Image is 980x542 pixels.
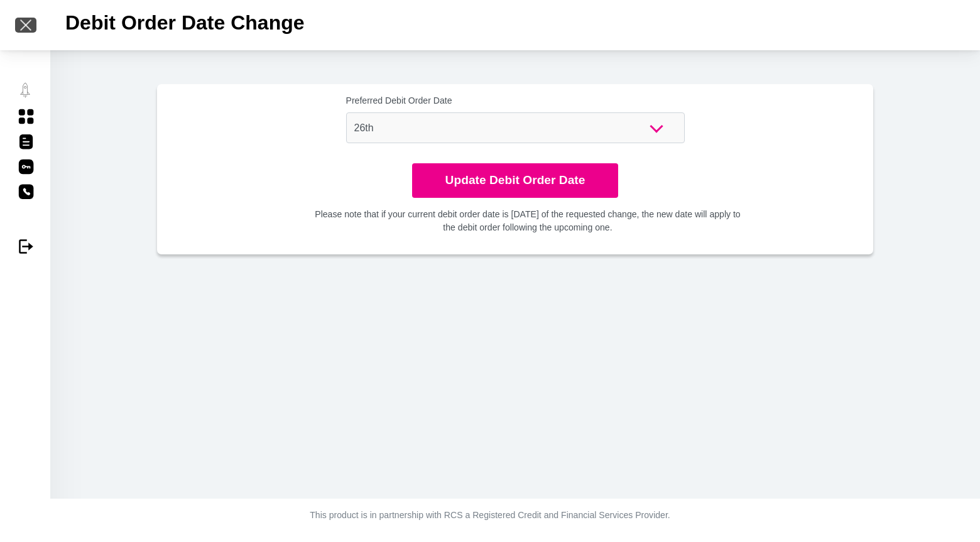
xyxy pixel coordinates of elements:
[15,79,35,102] a: Dashboard
[15,179,35,203] a: Contact Us
[141,509,839,522] p: This product is in partnership with RCS a Registered Credit and Financial Services Provider.
[346,94,685,107] label: Preferred Debit Order Date
[15,59,35,71] li: Manage
[312,208,744,234] li: Please note that if your current debit order date is [DATE] of the requested change, the new date...
[15,234,35,257] a: Logout
[15,154,35,178] a: Update Password
[65,11,305,35] h2: Debit Order Date Change
[15,129,35,153] a: Documents
[15,104,35,127] a: Manage Account
[412,163,619,198] button: Update Debit Order Date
